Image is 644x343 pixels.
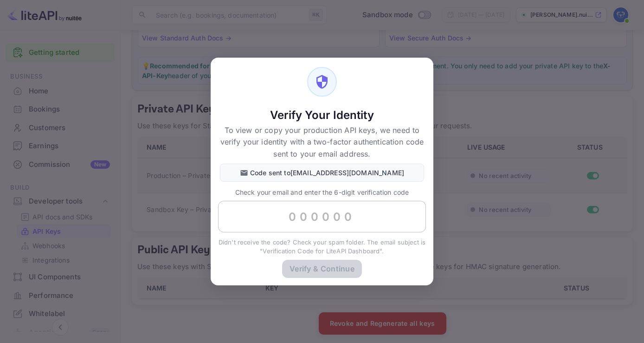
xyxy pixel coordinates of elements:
input: 000000 [218,201,426,232]
p: To view or copy your production API keys, we need to verify your identity with a two-factor authe... [220,125,424,160]
p: Check your email and enter the 6-digit verification code [218,187,426,197]
h5: Verify Your Identity [220,108,424,123]
p: Code sent to [EMAIL_ADDRESS][DOMAIN_NAME] [250,168,404,178]
p: Didn't receive the code? Check your spam folder. The email subject is "Verification Code for Lite... [218,238,426,256]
